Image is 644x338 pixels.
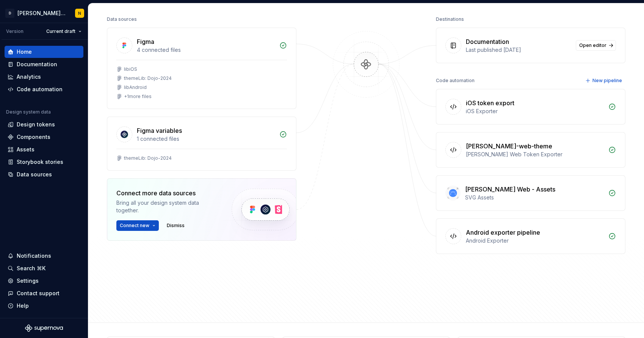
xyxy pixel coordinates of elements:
[116,199,219,214] div: Bring all your design system data together.
[17,121,55,128] div: Design tokens
[5,9,14,18] div: D
[466,151,604,158] div: [PERSON_NAME] Web Token Exporter
[17,73,41,81] div: Analytics
[163,220,188,231] button: Dismiss
[120,223,149,229] span: Connect new
[17,146,34,153] div: Assets
[5,46,83,58] a: Home
[5,143,83,156] a: Assets
[137,135,275,143] div: 1 connected files
[5,287,83,299] button: Contact support
[6,28,24,34] div: Version
[17,252,51,260] div: Notifications
[466,237,604,245] div: Android Exporter
[107,14,137,25] div: Data sources
[5,71,83,83] a: Analytics
[17,48,32,56] div: Home
[107,117,296,171] a: Figma variables1 connected filesthemeLib: Dojo-2024
[465,194,604,201] div: SVG Assets
[6,109,51,115] div: Design system data
[17,9,66,17] div: [PERSON_NAME]-design-system
[17,290,60,297] div: Contact support
[167,223,185,229] span: Dismiss
[137,126,182,135] div: Figma variables
[116,188,219,198] div: Connect more data sources
[46,28,75,34] span: Current draft
[17,86,63,93] div: Code automation
[583,75,625,86] button: New pipeline
[124,93,152,100] div: + 1 more files
[124,66,137,72] div: libiOS
[436,14,464,25] div: Destinations
[43,26,85,37] button: Current draft
[466,37,509,46] div: Documentation
[124,84,147,90] div: libAndroid
[124,155,172,161] div: themeLib: Dojo-2024
[5,118,83,131] a: Design tokens
[137,46,275,54] div: 4 connected files
[5,262,83,274] button: Search ⌘K
[25,324,63,332] svg: Supernova Logo
[107,28,296,109] a: Figma4 connected fileslibiOSthemeLib: Dojo-2024libAndroid+1more files
[5,131,83,143] a: Components
[592,78,622,84] span: New pipeline
[17,265,45,272] div: Search ⌘K
[465,185,555,194] div: [PERSON_NAME] Web - Assets
[466,46,571,54] div: Last published [DATE]
[5,156,83,168] a: Storybook stories
[579,42,606,48] span: Open editor
[466,98,514,107] div: iOS token export
[466,142,552,151] div: [PERSON_NAME]-web-theme
[5,300,83,312] button: Help
[466,228,540,237] div: Android exporter pipeline
[5,83,83,95] a: Code automation
[5,250,83,262] button: Notifications
[116,220,159,231] button: Connect new
[17,302,29,310] div: Help
[5,168,83,181] a: Data sources
[5,58,83,70] a: Documentation
[124,75,172,81] div: themeLib: Dojo-2024
[436,75,475,86] div: Code automation
[17,171,52,178] div: Data sources
[17,61,57,68] div: Documentation
[17,133,50,141] div: Components
[576,40,616,51] a: Open editor
[2,5,86,21] button: D[PERSON_NAME]-design-systemN
[17,277,39,285] div: Settings
[78,10,81,16] div: N
[17,158,63,166] div: Storybook stories
[137,37,154,46] div: Figma
[466,107,604,115] div: iOS Exporter
[5,275,83,287] a: Settings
